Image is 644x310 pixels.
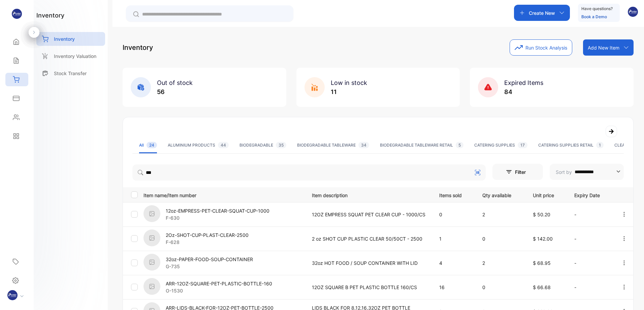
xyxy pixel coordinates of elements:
[166,280,272,287] p: ARR-12OZ-SQUARE-PET-PLASTIC-BOTTLE-160
[12,9,22,19] img: logo
[331,87,367,96] p: 11
[482,211,519,218] p: 2
[358,142,369,148] span: 34
[556,168,572,176] p: Sort by
[143,229,160,246] img: item
[439,190,469,199] p: Items sold
[504,87,543,96] p: 84
[574,190,607,199] p: Expiry Date
[139,142,157,148] div: All
[482,235,519,242] p: 0
[533,260,551,266] span: $ 68.95
[588,44,619,51] p: Add New Item
[331,79,367,86] span: Low in stock
[297,142,369,148] div: BIODEGRADABLE TABLEWARE
[312,211,426,218] p: 12OZ EMPRESS SQUAT PET CLEAR CUP - 1000/CS
[54,35,75,42] p: Inventory
[574,259,607,267] p: -
[550,164,624,180] button: Sort by
[54,53,96,60] p: Inventory Valuation
[581,5,613,12] p: Have questions?
[533,284,551,290] span: $ 66.68
[574,211,607,218] p: -
[616,282,644,310] iframe: LiveChat chat widget
[529,9,555,17] p: Create New
[312,235,426,242] p: 2 oz SHOT CUP PLASTIC CLEAR 50/50CT - 2500
[502,168,513,176] p: Filter
[166,256,253,263] p: 32oz-PAPER-FOOD-SOUP-CONTAINER
[166,207,269,214] p: 12oz-EMPRESS-PET-CLEAR-SQUAT-CUP-1000
[574,284,607,291] p: -
[533,236,553,242] span: $ 142.00
[7,290,18,300] img: profile
[456,142,463,148] span: 5
[143,190,303,199] p: Item name/Item number
[518,142,527,148] span: 17
[166,287,272,294] p: O-1530
[628,5,638,21] button: avatar
[36,11,64,20] h1: inventory
[439,259,469,267] p: 4
[143,254,160,271] img: item
[157,79,193,86] span: Out of stock
[239,142,286,148] div: BIODEGRADABLE
[482,190,519,199] p: Qty available
[276,142,286,148] span: 35
[439,235,469,242] p: 1
[168,142,229,148] div: ALUMINIUM PRODUCTS
[312,259,426,267] p: 32oz HOT FOOD / SOUP CONTAINER WITH LID
[312,284,426,291] p: 12OZ SQUARE B PET PLASTIC BOTTLE 160/CS
[166,263,253,270] p: G-735
[147,142,157,148] span: 24
[218,142,229,148] span: 44
[510,39,572,56] button: Run Stock Analysis
[166,239,249,246] p: F-628
[439,211,469,218] p: 0
[143,205,160,222] img: item
[439,284,469,291] p: 16
[533,212,550,217] span: $ 50.20
[533,190,560,199] p: Unit price
[143,278,160,295] img: item
[482,284,519,291] p: 0
[157,87,193,96] p: 56
[166,214,269,221] p: F-630
[514,5,570,21] button: Create New
[36,66,105,80] a: Stock Transfer
[36,32,105,46] a: Inventory
[574,235,607,242] p: -
[628,7,638,17] img: avatar
[581,14,607,19] a: Book a Demo
[596,142,604,148] span: 1
[166,231,249,239] p: 2Oz-SHOT-CUP-PLAST-CLEAR-2500
[482,259,519,267] p: 2
[36,49,105,63] a: Inventory Valuation
[504,79,543,86] span: Expired Items
[380,142,463,148] div: BIODEGRADABLE TABLEWARE RETAIL
[312,190,426,199] p: Item description
[54,70,87,77] p: Stock Transfer
[474,142,527,148] div: CATERING SUPPLIES
[123,42,153,53] p: Inventory
[538,142,604,148] div: CATERING SUPPLIES RETAIL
